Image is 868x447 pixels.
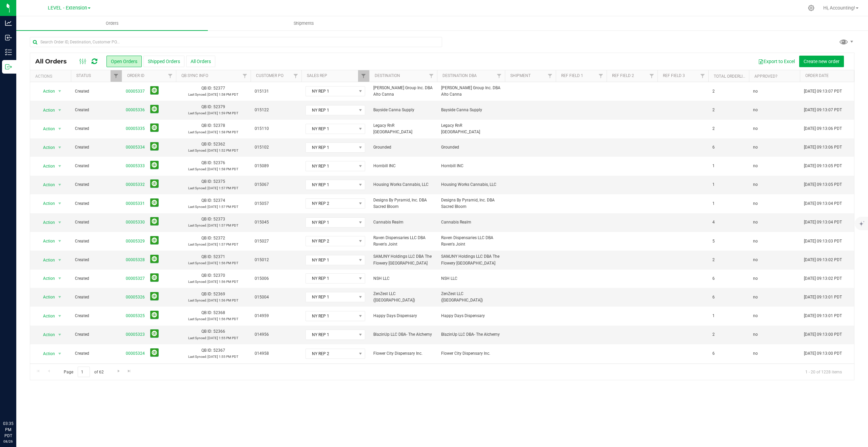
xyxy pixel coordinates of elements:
span: QB ID: [201,292,212,296]
span: Last Synced: [188,317,207,321]
span: NY REP 1 [306,218,356,227]
span: 1 - 20 of 1228 items [800,367,847,377]
span: NY REP 1 [306,124,356,134]
span: Page of 62 [58,367,109,377]
span: Created [75,181,118,188]
span: 6 [712,144,715,151]
span: 2 [712,107,715,113]
input: 1 [78,367,90,377]
a: Filter [165,70,176,82]
span: 2 [712,125,715,132]
span: 1 [712,313,715,319]
span: no [753,144,758,151]
span: 52368 [213,310,225,315]
span: Action [37,311,55,321]
span: select [56,292,64,302]
a: Filter [358,70,369,82]
span: Bayside Canna Supply [441,107,501,113]
span: Created [75,331,118,338]
span: Action [37,330,55,339]
span: 52362 [213,142,225,147]
span: [DATE] 1:58 PM PDT [208,130,238,134]
span: NSH LLC [441,275,501,282]
span: Created [75,313,118,319]
span: 015012 [255,257,297,263]
span: Created [75,238,118,245]
a: Approved? [754,74,777,79]
span: no [753,294,758,300]
span: [DATE] 09:13:05 PDT [804,163,842,169]
span: 52374 [213,198,225,203]
button: Open Orders [106,56,142,67]
span: Created [75,257,118,263]
span: Designs By Pyramid, Inc. DBA Sacred Bloom [441,197,501,210]
a: 00005323 [126,331,145,338]
span: 52369 [213,292,225,296]
span: [DATE] 09:13:00 PDT [804,331,842,338]
span: 014959 [255,313,297,319]
a: 00005326 [126,294,145,300]
span: Flower City Dispensary Inc. [373,350,433,357]
span: [DATE] 09:13:05 PDT [804,181,842,188]
a: Filter [646,70,657,82]
span: BlazinUp LLC DBA- The Alchemy [373,331,433,338]
span: Action [37,218,55,227]
span: Action [37,349,55,358]
span: ZenZest LLC ([GEOGRAPHIC_DATA]) [441,291,501,304]
span: Last Synced: [188,186,207,190]
span: Created [75,200,118,207]
a: Ref Field 1 [561,73,583,78]
a: 00005324 [126,350,145,357]
span: 52366 [213,329,225,334]
a: Go to the last page [124,367,134,376]
button: All Orders [186,56,215,67]
span: select [56,180,64,190]
span: 52373 [213,217,225,221]
span: no [753,238,758,245]
span: Action [37,199,55,208]
span: 52372 [213,236,225,240]
span: no [753,181,758,188]
span: Action [37,105,55,115]
span: NY REP 1 [306,292,356,302]
span: 015131 [255,88,297,95]
a: Status [76,73,91,78]
span: 5 [712,238,715,245]
a: Filter [426,70,437,82]
span: 52371 [213,254,225,259]
span: [DATE] 1:59 PM PDT [208,111,238,115]
span: Created [75,107,118,113]
span: select [56,236,64,246]
span: 52375 [213,179,225,184]
span: Action [37,274,55,283]
a: Filter [697,70,708,82]
a: Go to the next page [114,367,123,376]
inline-svg: Inbound [5,34,12,41]
span: 015067 [255,181,297,188]
span: [DATE] 09:13:02 PDT [804,257,842,263]
span: ZenZest LLC ([GEOGRAPHIC_DATA]) [373,291,433,304]
a: Orders [16,16,208,31]
span: select [56,86,64,96]
a: Ref Field 2 [612,73,634,78]
span: Action [37,124,55,134]
span: select [56,199,64,208]
span: no [753,200,758,207]
span: [DATE] 09:13:04 PDT [804,219,842,226]
span: NY REP 2 [306,236,356,246]
a: Order ID [127,73,144,78]
div: Actions [35,74,68,79]
span: QB ID: [201,348,212,353]
span: QB ID: [201,273,212,278]
span: select [56,218,64,227]
span: NY REP 1 [306,105,356,115]
button: Shipped Orders [143,56,184,67]
span: Flower City Dispensary Inc. [441,350,501,357]
span: Legacy RnR [GEOGRAPHIC_DATA] [441,122,501,135]
span: select [56,349,64,358]
span: [DATE] 09:13:01 PDT [804,313,842,319]
a: Destination [375,73,400,78]
span: no [753,313,758,319]
span: 1 [712,181,715,188]
span: [DATE] 1:56 PM PDT [208,261,238,265]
